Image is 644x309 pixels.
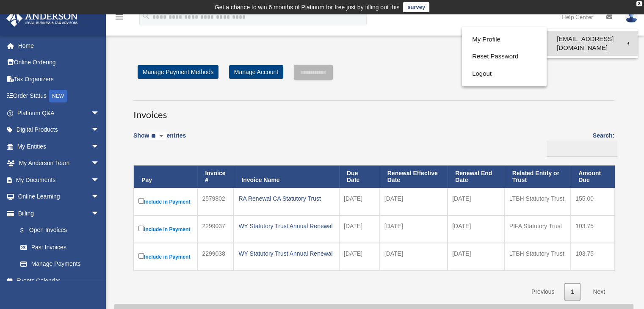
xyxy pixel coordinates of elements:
[25,225,29,236] span: $
[6,205,108,222] a: Billingarrow_drop_down
[197,243,234,270] td: 2299038
[197,188,234,215] td: 2579802
[339,215,380,243] td: [DATE]
[133,130,186,150] label: Show entries
[448,188,505,215] td: [DATE]
[138,196,193,207] label: Include in Payment
[138,251,193,262] label: Include in Payment
[91,138,108,155] span: arrow_drop_down
[448,215,505,243] td: [DATE]
[6,88,112,105] a: Order StatusNEW
[380,243,448,270] td: [DATE]
[197,166,234,188] th: Invoice #: activate to sort column ascending
[12,222,104,239] a: $Open Invoices
[133,100,614,121] h3: Invoices
[6,121,112,138] a: Digital Productsarrow_drop_down
[138,198,144,204] input: Include in Payment
[6,188,112,205] a: Online Learningarrow_drop_down
[380,166,448,188] th: Renewal Effective Date: activate to sort column ascending
[571,166,615,188] th: Amount Due: activate to sort column ascending
[6,272,112,289] a: Events Calendar
[91,105,108,122] span: arrow_drop_down
[380,188,448,215] td: [DATE]
[138,65,218,79] a: Manage Payment Methods
[91,155,108,172] span: arrow_drop_down
[134,166,197,188] th: Pay: activate to sort column descending
[4,10,80,27] img: Anderson Advisors Platinum Portal
[138,253,144,259] input: Include in Payment
[448,243,505,270] td: [DATE]
[91,188,108,206] span: arrow_drop_down
[215,2,400,12] div: Get a chance to win 6 months of Platinum for free just by filling out this
[339,188,380,215] td: [DATE]
[544,130,614,157] label: Search:
[6,155,112,172] a: My Anderson Teamarrow_drop_down
[6,71,112,88] a: Tax Organizers
[625,11,638,23] img: User Pic
[571,188,615,215] td: 155.00
[505,215,571,243] td: PIFA Statutory Trust
[339,243,380,270] td: [DATE]
[138,226,144,231] input: Include in Payment
[114,15,124,22] a: menu
[6,138,112,155] a: My Entitiesarrow_drop_down
[636,1,642,6] div: close
[505,166,571,188] th: Related Entity or Trust: activate to sort column ascending
[6,37,112,54] a: Home
[91,205,108,222] span: arrow_drop_down
[547,31,638,56] a: [EMAIL_ADDRESS][DOMAIN_NAME]
[547,141,617,157] input: Search:
[229,65,283,79] a: Manage Account
[571,215,615,243] td: 103.75
[12,239,108,256] a: Past Invoices
[238,220,334,232] div: WY Statutory Trust Annual Renewal
[91,121,108,139] span: arrow_drop_down
[114,12,124,22] i: menu
[462,31,547,48] a: My Profile
[6,171,112,188] a: My Documentsarrow_drop_down
[234,166,339,188] th: Invoice Name: activate to sort column ascending
[238,248,334,259] div: WY Statutory Trust Annual Renewal
[238,193,334,204] div: RA Renewal CA Statutory Trust
[49,90,67,102] div: NEW
[6,105,112,121] a: Platinum Q&Aarrow_drop_down
[197,215,234,243] td: 2299037
[462,48,547,65] a: Reset Password
[525,283,561,301] a: Previous
[138,224,193,235] label: Include in Payment
[91,171,108,189] span: arrow_drop_down
[339,166,380,188] th: Due Date: activate to sort column ascending
[505,188,571,215] td: LTBH Statutory Trust
[505,243,571,270] td: LTBH Statutory Trust
[149,132,166,141] select: Showentries
[571,243,615,270] td: 103.75
[6,54,112,71] a: Online Ordering
[141,11,151,21] i: search
[12,256,108,273] a: Manage Payments
[462,65,547,83] a: Logout
[380,215,448,243] td: [DATE]
[448,166,505,188] th: Renewal End Date: activate to sort column ascending
[403,2,429,12] a: survey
